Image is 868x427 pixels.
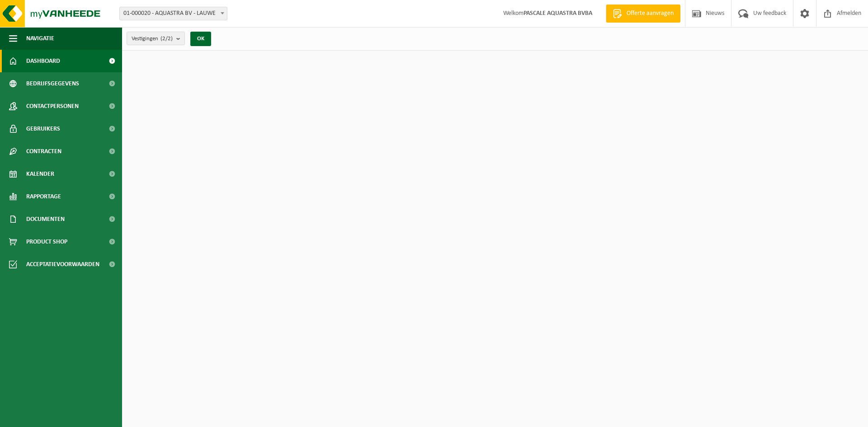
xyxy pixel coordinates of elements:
[26,95,79,117] span: Contactpersonen
[26,208,65,230] span: Documenten
[119,7,227,20] span: 01-000020 - AQUASTRA BV - LAUWE
[26,230,67,253] span: Product Shop
[26,72,79,95] span: Bedrijfsgegevens
[26,117,60,140] span: Gebruikers
[160,36,173,42] count: (2/2)
[120,7,227,20] span: 01-000020 - AQUASTRA BV - LAUWE
[26,185,61,208] span: Rapportage
[624,9,676,18] span: Offerte aanvragen
[190,32,211,46] button: OK
[26,163,54,185] span: Kalender
[26,50,60,72] span: Dashboard
[26,27,54,50] span: Navigatie
[132,32,173,46] span: Vestigingen
[606,5,680,23] a: Offerte aanvragen
[26,140,61,163] span: Contracten
[524,10,592,17] strong: PASCALE AQUASTRA BVBA
[26,253,99,276] span: Acceptatievoorwaarden
[127,32,185,45] button: Vestigingen(2/2)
